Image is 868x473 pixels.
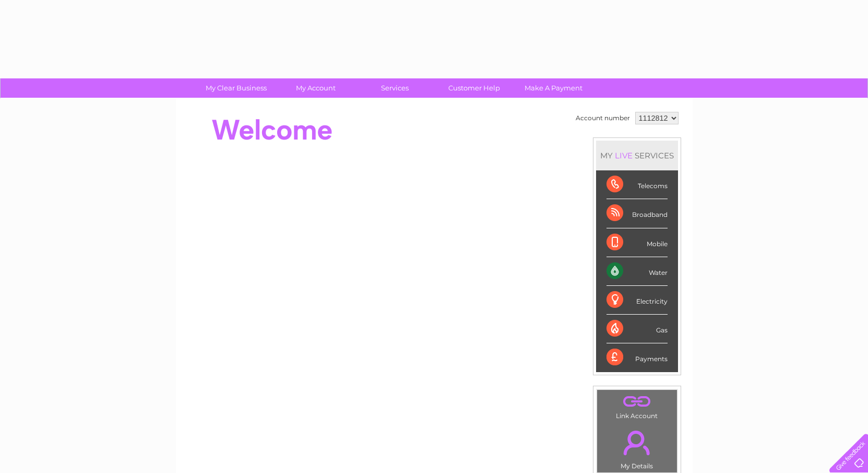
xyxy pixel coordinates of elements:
[510,78,597,98] a: Make A Payment
[597,422,677,473] td: My Details
[600,424,674,461] a: .
[613,151,635,160] div: LIVE
[352,78,438,98] a: Services
[607,199,668,228] div: Broadband
[193,78,279,98] a: My Clear Business
[272,78,359,98] a: My Account
[573,109,633,127] td: Account number
[607,257,668,286] div: Water
[607,286,668,315] div: Electricity
[596,141,678,170] div: MY SERVICES
[607,228,668,257] div: Mobile
[431,78,517,98] a: Customer Help
[597,389,677,422] td: Link Account
[607,343,668,372] div: Payments
[607,170,668,199] div: Telecoms
[600,393,674,411] a: .
[607,315,668,343] div: Gas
